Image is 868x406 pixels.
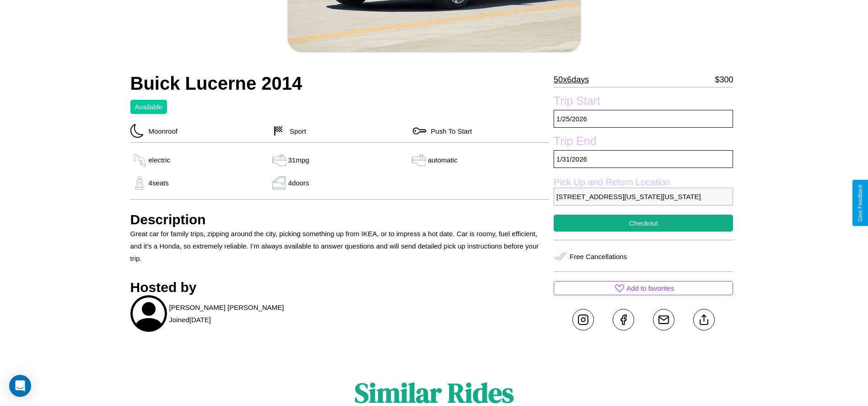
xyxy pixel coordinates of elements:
p: Great car for family trips, zipping around the city, picking something up from IKEA, or to impres... [130,227,550,265]
p: electric [149,154,171,166]
p: $ 300 [715,72,733,87]
div: Open Intercom Messenger [9,375,31,397]
label: Trip Start [554,94,733,110]
img: gas [410,153,428,167]
label: Pick Up and Return Location [554,177,733,188]
p: [STREET_ADDRESS][US_STATE][US_STATE] [554,188,733,206]
button: Add to favorites [554,281,733,295]
p: Joined [DATE] [169,314,211,326]
div: Give Feedback [857,184,863,222]
p: Moonroof [144,125,178,137]
p: Push To Start [426,125,472,137]
p: 1 / 31 / 2026 [554,150,733,168]
h2: Buick Lucerne 2014 [130,73,550,94]
p: 50 x 6 days [554,72,589,87]
p: [PERSON_NAME] [PERSON_NAME] [169,301,284,314]
p: Add to favorites [626,282,674,294]
button: Checkout [554,215,733,232]
p: automatic [428,154,458,166]
p: 31 mpg [288,154,309,166]
h3: Hosted by [130,280,550,295]
img: gas [270,176,288,190]
img: gas [270,153,288,167]
p: Sport [285,125,306,137]
p: Available [135,101,163,113]
p: 1 / 25 / 2026 [554,110,733,128]
p: Free Cancellations [570,250,627,263]
p: 4 doors [288,177,309,189]
label: Trip End [554,135,733,150]
p: 4 seats [149,177,169,189]
h3: Description [130,212,550,227]
img: gas [130,176,149,190]
img: gas [130,153,149,167]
